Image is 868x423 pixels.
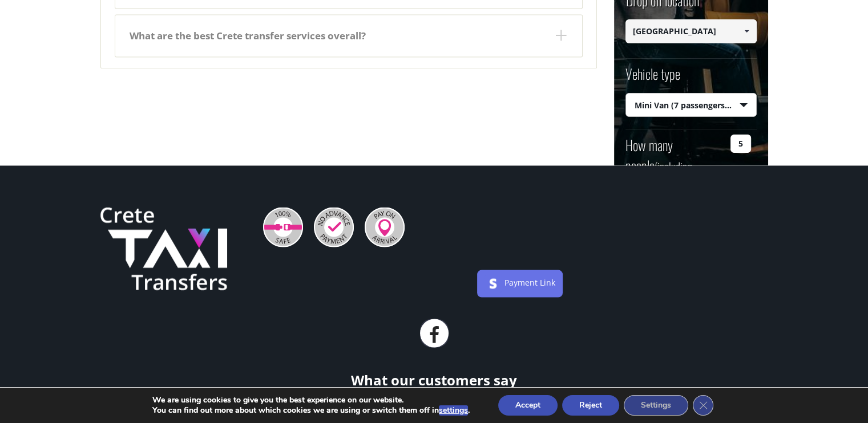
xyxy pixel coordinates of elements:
p: We are using cookies to give you the best experience on our website. [152,395,470,405]
dt: What are the best Crete transfer services overall? [115,15,582,56]
p: You can find out more about which cookies we are using or switch them off in . [152,405,470,416]
img: stripe [484,274,502,292]
button: Reject [562,395,619,416]
a: Payment Link [504,276,555,287]
span: Mini Van (7 passengers) [PERSON_NAME] [626,93,756,117]
img: Pay On Arrival [365,207,405,247]
button: Close GDPR Cookie Banner [693,395,713,416]
label: How many people ? [625,135,724,196]
img: 100% Safe [263,207,303,247]
input: Select drop-off location [625,19,757,43]
small: (including children) [625,158,692,196]
img: No Advance Payment [314,207,354,247]
img: Crete Taxi Transfers [100,207,227,290]
label: Vehicle type [625,64,680,93]
button: Accept [498,395,558,416]
button: Settings [624,395,688,416]
a: Show All Items [737,19,756,43]
button: settings [439,405,468,416]
a: facebook [420,319,449,347]
div: What our customers say [92,371,777,389]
